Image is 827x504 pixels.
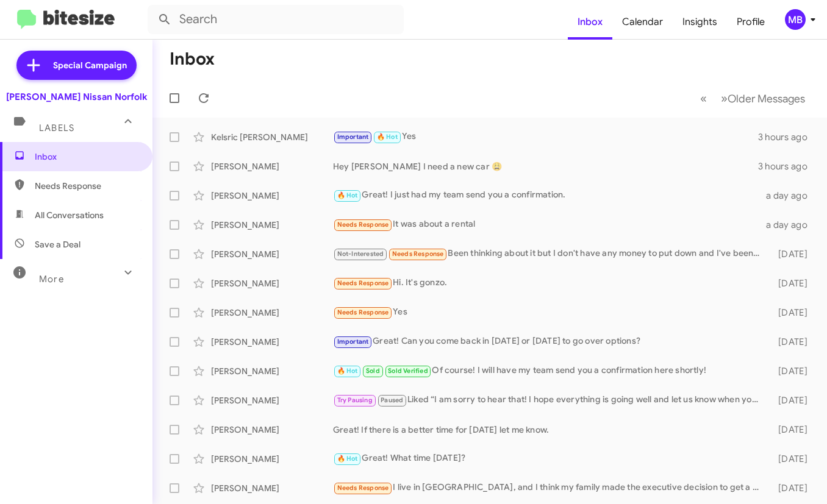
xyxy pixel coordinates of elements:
[211,365,333,377] div: [PERSON_NAME]
[211,219,333,231] div: [PERSON_NAME]
[337,250,384,258] span: Not-Interested
[211,453,333,465] div: [PERSON_NAME]
[337,308,389,316] span: Needs Response
[758,160,817,172] div: 3 hours ago
[211,190,333,202] div: [PERSON_NAME]
[337,133,369,141] span: Important
[766,219,817,231] div: a day ago
[333,481,766,495] div: I live in [GEOGRAPHIC_DATA], and I think my family made the executive decision to get a hybrid hi...
[388,367,428,375] span: Sold Verified
[337,191,358,199] span: 🔥 Hot
[721,91,728,106] span: »
[211,160,333,172] div: [PERSON_NAME]
[333,364,766,378] div: Of course! I will have my team send you a confirmation here shortly!
[35,209,104,221] span: All Conversations
[612,4,673,40] a: Calendar
[211,277,333,289] div: [PERSON_NAME]
[333,305,766,319] div: Yes
[333,130,758,144] div: Yes
[673,4,727,40] a: Insights
[337,484,389,492] span: Needs Response
[333,424,766,436] div: Great! If there is a better time for [DATE] let me know.
[766,394,817,406] div: [DATE]
[16,51,137,80] a: Special Campaign
[337,396,373,404] span: Try Pausing
[766,336,817,348] div: [DATE]
[333,452,766,466] div: Great! What time [DATE]?
[714,86,812,111] button: Next
[337,367,358,375] span: 🔥 Hot
[766,277,817,289] div: [DATE]
[766,482,817,494] div: [DATE]
[333,160,758,172] div: Hey [PERSON_NAME] I need a new car 😩
[377,133,398,141] span: 🔥 Hot
[39,122,74,133] span: Labels
[333,188,766,202] div: Great! I just had my team send you a confirmation.
[381,396,403,404] span: Paused
[35,238,81,250] span: Save a Deal
[766,365,817,377] div: [DATE]
[766,424,817,436] div: [DATE]
[785,9,806,30] div: MB
[766,190,817,202] div: a day ago
[211,248,333,260] div: [PERSON_NAME]
[392,250,444,258] span: Needs Response
[170,49,215,69] h1: Inbox
[337,221,389,229] span: Needs Response
[333,276,766,290] div: Hi. It's gonzo.
[53,59,127,71] span: Special Campaign
[211,336,333,348] div: [PERSON_NAME]
[211,482,333,494] div: [PERSON_NAME]
[337,455,358,463] span: 🔥 Hot
[333,393,766,407] div: Liked “I am sorry to hear that! I hope everything is going well and let us know when you are read...
[758,131,817,143] div: 3 hours ago
[693,86,714,111] button: Previous
[766,248,817,260] div: [DATE]
[148,5,404,34] input: Search
[333,247,766,261] div: Been thinking about it but I don't have any money to put down and I've been working on my credit ...
[211,307,333,319] div: [PERSON_NAME]
[775,9,814,30] button: MB
[727,4,775,40] a: Profile
[766,453,817,465] div: [DATE]
[211,424,333,436] div: [PERSON_NAME]
[728,92,805,105] span: Older Messages
[211,394,333,406] div: [PERSON_NAME]
[693,86,812,111] nav: Page navigation example
[333,218,766,232] div: It was about a rental
[6,91,147,103] div: [PERSON_NAME] Nissan Norfolk
[366,367,380,375] span: Sold
[333,335,766,349] div: Great! Can you come back in [DATE] or [DATE] to go over options?
[700,91,707,106] span: «
[337,338,369,346] span: Important
[39,274,64,285] span: More
[568,4,612,40] a: Inbox
[766,307,817,319] div: [DATE]
[211,131,333,143] div: Kelsric [PERSON_NAME]
[35,151,138,163] span: Inbox
[337,279,389,287] span: Needs Response
[35,180,138,192] span: Needs Response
